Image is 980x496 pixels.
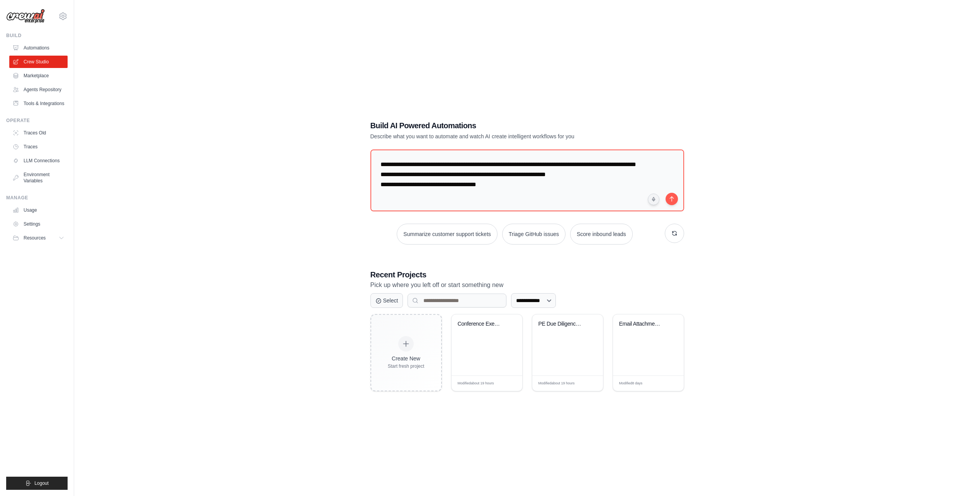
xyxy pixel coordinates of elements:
[9,232,68,244] button: Resources
[9,83,68,96] a: Agents Repository
[9,56,68,68] a: Crew Studio
[34,480,49,486] span: Logout
[370,293,403,308] button: Select
[9,42,68,54] a: Automations
[502,224,566,245] button: Triage GitHub issues
[619,381,643,386] span: Modified 8 days
[9,141,68,153] a: Traces
[397,224,497,245] button: Summarize customer support tickets
[665,380,672,386] span: Edit
[538,381,575,386] span: Modified about 19 hours
[504,380,510,386] span: Edit
[6,195,68,201] div: Manage
[370,120,630,131] h1: Build AI Powered Automations
[584,380,591,386] span: Edit
[619,321,666,328] div: Email Attachments to OneDrive Automation
[370,280,684,290] p: Pick up where you left off or start something new
[570,224,633,245] button: Score inbound leads
[9,168,68,187] a: Environment Variables
[6,477,68,490] button: Logout
[6,117,68,124] div: Operate
[6,9,45,24] img: Logo
[9,204,68,216] a: Usage
[9,155,68,167] a: LLM Connections
[9,97,68,110] a: Tools & Integrations
[370,132,630,140] p: Describe what you want to automate and watch AI create intelligent workflows for you
[9,127,68,139] a: Traces Old
[648,194,659,205] button: Click to speak your automation idea
[370,269,684,280] h3: Recent Projects
[941,459,980,496] iframe: Chat Widget
[665,224,684,243] button: Get new suggestions
[24,235,46,241] span: Resources
[458,321,504,328] div: Conference Executive Report Generator
[538,321,585,328] div: PE Due Diligence Automation
[9,218,68,230] a: Settings
[9,70,68,82] a: Marketplace
[6,32,68,39] div: Build
[458,381,494,386] span: Modified about 19 hours
[388,363,425,369] div: Start fresh project
[388,355,425,362] div: Create New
